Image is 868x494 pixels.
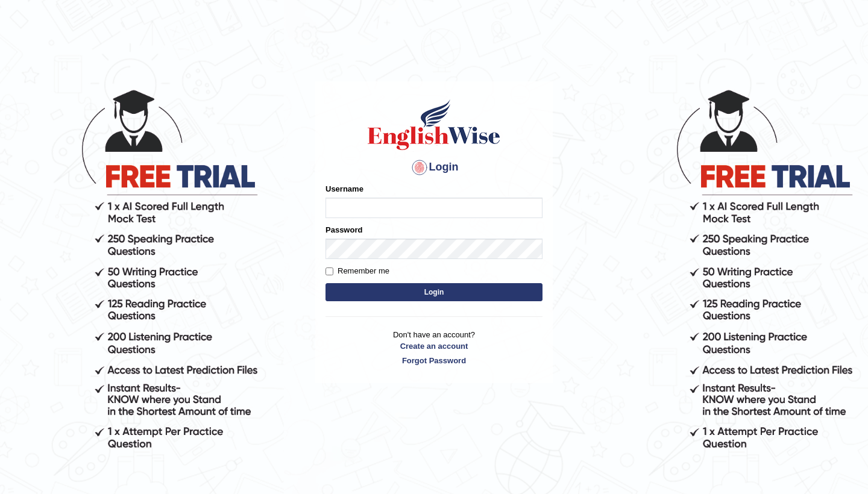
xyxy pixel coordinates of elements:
img: Logo of English Wise sign in for intelligent practice with AI [365,98,503,152]
a: Forgot Password [325,355,542,366]
p: Don't have an account? [325,329,542,366]
label: Password [325,224,362,236]
button: Login [325,283,542,301]
h4: Login [325,158,542,177]
a: Create an account [325,340,542,352]
label: Username [325,183,363,195]
input: Remember me [325,267,333,275]
label: Remember me [325,265,389,277]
